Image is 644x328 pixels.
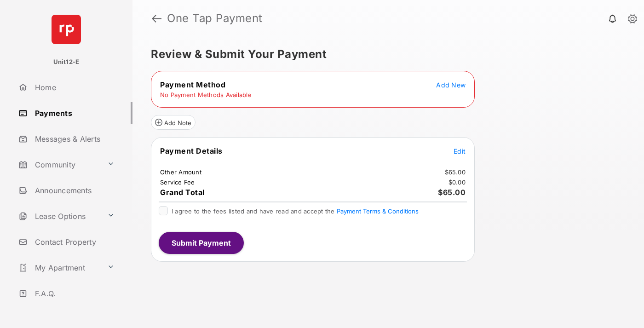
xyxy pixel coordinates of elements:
[15,179,132,201] a: Announcements
[15,257,103,279] a: My Apartment
[15,231,132,253] a: Contact Property
[160,168,202,176] td: Other Amount
[448,178,466,186] td: $0.00
[151,49,618,60] h5: Review & Submit Your Payment
[160,178,195,186] td: Service Fee
[454,147,466,155] span: Edit
[438,188,466,197] span: $65.00
[436,80,466,89] button: Add New
[15,76,132,98] a: Home
[454,146,466,155] button: Edit
[15,205,103,227] a: Lease Options
[172,207,419,215] span: I agree to the fees listed and have read and accept the
[160,91,252,99] td: No Payment Methods Available
[151,115,195,130] button: Add Note
[15,154,103,176] a: Community
[53,58,80,67] p: Unit12-E
[160,80,225,89] span: Payment Method
[52,15,81,44] img: svg+xml;base64,PHN2ZyB4bWxucz0iaHR0cDovL3d3dy53My5vcmcvMjAwMC9zdmciIHdpZHRoPSI2NCIgaGVpZ2h0PSI2NC...
[160,146,223,155] span: Payment Details
[167,13,263,24] strong: One Tap Payment
[160,188,205,197] span: Grand Total
[159,232,244,254] button: Submit Payment
[15,102,132,124] a: Payments
[15,282,132,305] a: F.A.Q.
[436,81,466,89] span: Add New
[444,168,466,176] td: $65.00
[337,207,419,215] button: I agree to the fees listed and have read and accept the
[15,128,132,150] a: Messages & Alerts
